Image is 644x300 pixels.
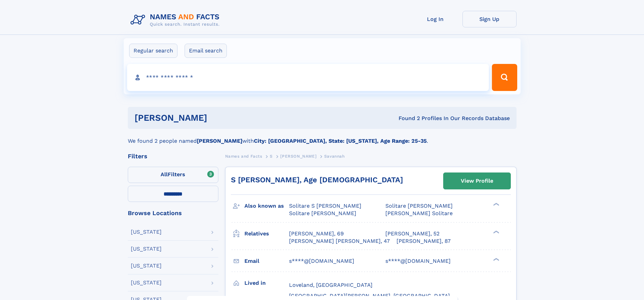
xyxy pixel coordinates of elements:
span: Solitare S [PERSON_NAME] [289,203,361,209]
span: Loveland, [GEOGRAPHIC_DATA] [289,282,373,288]
span: [GEOGRAPHIC_DATA][PERSON_NAME], [GEOGRAPHIC_DATA] [289,293,450,299]
span: S [270,154,273,159]
label: Regular search [129,44,177,58]
a: S [270,152,273,160]
img: Logo Names and Facts [128,11,225,29]
div: We found 2 people named with . [128,129,517,145]
div: [US_STATE] [131,263,162,269]
label: Email search [185,44,227,58]
span: [PERSON_NAME] [280,154,316,159]
a: S [PERSON_NAME], Age [DEMOGRAPHIC_DATA] [231,176,403,184]
a: Log In [408,11,462,27]
div: ❯ [492,257,500,261]
b: [PERSON_NAME] [197,138,242,144]
h3: Relatives [244,228,289,239]
a: Sign Up [462,11,517,27]
div: [US_STATE] [131,229,162,235]
a: [PERSON_NAME] [PERSON_NAME], 47 [289,237,390,245]
span: Solitare [PERSON_NAME] [289,210,356,216]
a: [PERSON_NAME] [280,152,316,160]
input: search input [127,64,489,91]
b: City: [GEOGRAPHIC_DATA], State: [US_STATE], Age Range: 25-35 [254,138,427,144]
div: [US_STATE] [131,280,162,285]
span: All [161,171,168,178]
label: Filters [128,167,218,183]
a: [PERSON_NAME], 87 [397,237,451,245]
div: ❯ [492,230,500,234]
a: [PERSON_NAME], 52 [385,230,439,237]
div: ❯ [492,202,500,207]
div: Browse Locations [128,210,218,216]
a: Names and Facts [225,152,262,160]
h3: Also known as [244,200,289,212]
span: [PERSON_NAME] Solitare [385,210,453,216]
span: Savannah [324,154,345,159]
h3: Lived in [244,277,289,289]
h3: Email [244,255,289,267]
div: [US_STATE] [131,246,162,252]
a: [PERSON_NAME], 69 [289,230,344,237]
button: Search Button [492,64,517,91]
h1: [PERSON_NAME] [135,114,303,122]
div: Found 2 Profiles In Our Records Database [303,115,510,122]
a: View Profile [444,173,510,189]
div: View Profile [461,173,493,189]
span: Solitare [PERSON_NAME] [385,203,453,209]
div: Filters [128,153,218,159]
